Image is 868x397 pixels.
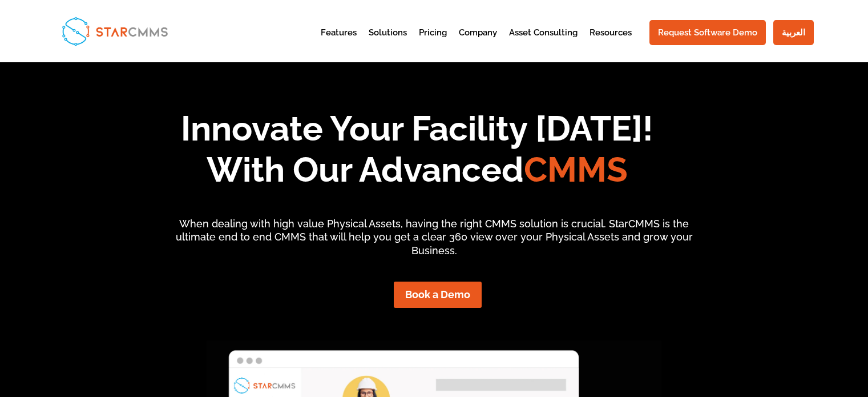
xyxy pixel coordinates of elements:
h1: Innovate Your Facility [DATE]! With Our Advanced [21,108,813,196]
a: Company [459,29,497,57]
p: When dealing with high value Physical Assets, having the right CMMS solution is crucial. StarCMMS... [165,217,703,258]
span: CMMS [524,150,628,190]
a: Pricing [419,29,447,57]
a: Asset Consulting [509,29,578,57]
a: العربية [773,20,814,45]
a: Request Software Demo [649,20,766,45]
a: Resources [590,29,632,57]
a: Solutions [369,29,407,57]
a: Book a Demo [394,282,482,307]
a: Features [321,29,357,57]
img: StarCMMS [57,12,173,50]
